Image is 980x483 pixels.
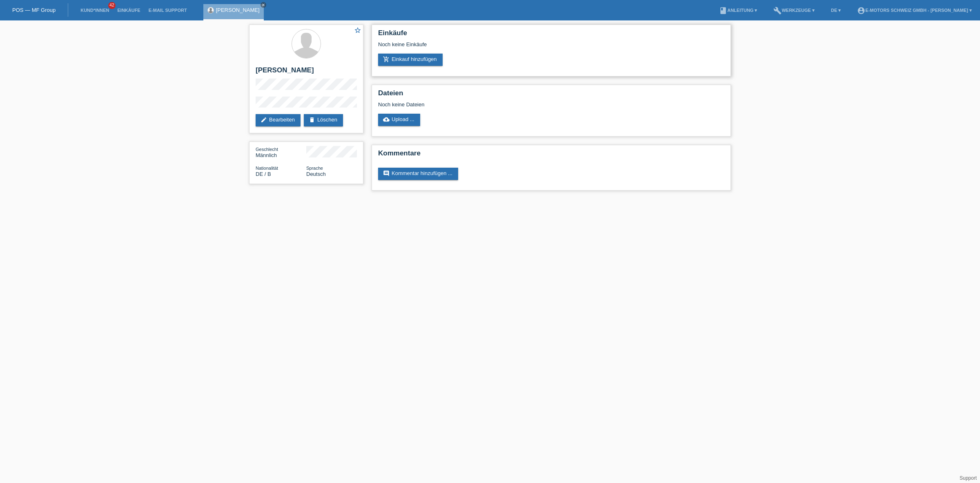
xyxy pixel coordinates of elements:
span: Nationalität [256,166,278,171]
span: Deutsch [306,171,326,177]
div: Noch keine Dateien [378,101,628,108]
a: commentKommentar hinzufügen ... [378,168,458,180]
i: book [719,7,727,15]
span: Geschlecht [256,147,278,152]
a: star_border [354,27,361,35]
a: account_circleE-Motors Schweiz GmbH - [PERSON_NAME] ▾ [853,8,976,13]
a: deleteLöschen [304,114,343,126]
h2: Dateien [378,89,724,101]
i: build [773,7,782,15]
i: star_border [354,27,361,34]
span: Deutschland / B / 01.06.2019 [256,171,271,177]
a: cloud_uploadUpload ... [378,114,420,126]
i: delete [309,117,315,123]
span: Sprache [306,166,323,171]
span: 42 [108,2,116,9]
a: close [261,2,266,8]
h2: [PERSON_NAME] [256,66,357,79]
a: POS — MF Group [12,7,56,13]
a: DE ▾ [827,8,845,13]
a: editBearbeiten [256,114,301,126]
a: Einkäufe [113,8,144,13]
a: bookAnleitung ▾ [715,8,761,13]
h2: Einkäufe [378,29,724,41]
a: [PERSON_NAME] [216,7,260,13]
a: add_shopping_cartEinkauf hinzufügen [378,54,443,66]
i: close [261,3,265,7]
i: edit [261,117,267,123]
a: Kund*innen [76,8,113,13]
a: buildWerkzeuge ▾ [769,8,819,13]
h2: Kommentare [378,149,724,162]
i: comment [383,170,390,177]
a: Support [960,475,977,481]
i: add_shopping_cart [383,56,390,63]
div: Männlich [256,146,306,158]
i: account_circle [857,7,865,15]
i: cloud_upload [383,116,390,123]
a: E-Mail Support [145,8,191,13]
div: Noch keine Einkäufe [378,41,724,54]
